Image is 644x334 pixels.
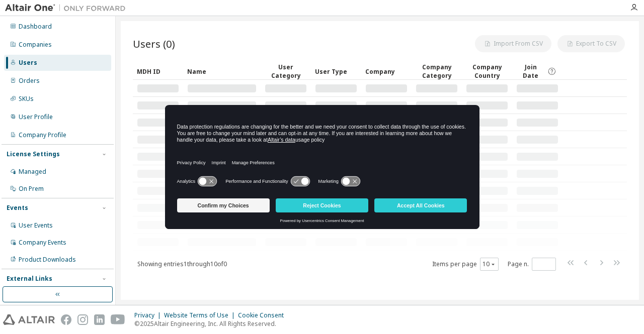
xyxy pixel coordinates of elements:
div: Company Profile [19,131,66,139]
div: Website Terms of Use [164,311,238,319]
div: Orders [19,77,40,85]
span: Page n. [508,258,556,271]
img: altair_logo.svg [3,314,55,325]
svg: Date when the user was first added or directly signed up. If the user was deleted and later re-ad... [547,67,556,76]
div: User Type [315,63,357,79]
img: facebook.svg [61,314,71,325]
div: Company Country [466,63,508,80]
div: Product Downloads [19,256,76,264]
span: Users (0) [133,37,175,51]
div: Company Category [416,63,458,80]
div: User Profile [19,113,53,121]
div: Dashboard [19,23,52,31]
div: External Links [7,275,52,283]
img: instagram.svg [77,314,88,325]
span: Join Date [516,63,545,80]
div: Users [19,59,37,67]
img: linkedin.svg [94,314,105,325]
div: License Settings [7,150,60,158]
div: Events [7,204,28,212]
div: Company Events [19,239,66,247]
button: Import From CSV [475,35,551,52]
div: User Events [19,221,53,230]
div: Privacy [134,311,164,319]
div: MDH ID [137,63,179,79]
div: Company [365,63,408,79]
span: Showing entries 1 through 10 of 0 [137,260,227,268]
button: Export To CSV [557,35,625,52]
div: On Prem [19,185,44,193]
p: © 2025 Altair Engineering, Inc. All Rights Reserved. [134,319,290,328]
span: Items per page [432,258,499,271]
div: Companies [19,41,52,49]
div: SKUs [19,95,34,103]
div: User Category [265,63,307,80]
img: Altair One [5,3,131,13]
button: 10 [482,260,496,268]
div: Cookie Consent [238,311,290,319]
div: Name [187,63,257,79]
img: youtube.svg [111,314,125,325]
div: Managed [19,168,46,176]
